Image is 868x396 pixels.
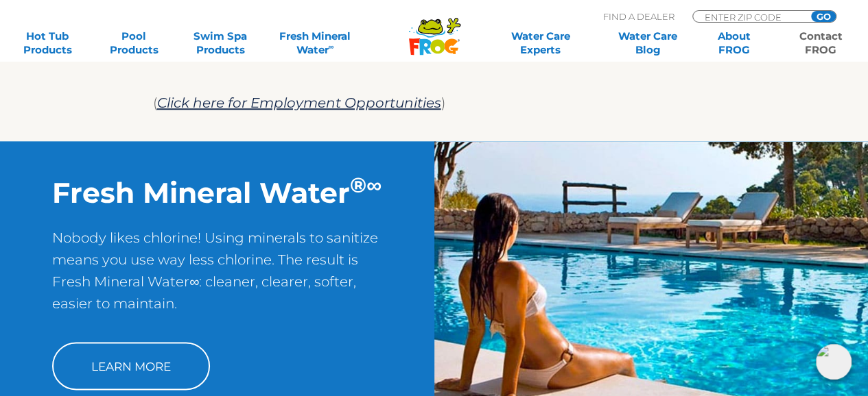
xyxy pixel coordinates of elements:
[329,42,334,51] sup: ∞
[14,29,81,57] a: Hot TubProducts
[187,29,254,57] a: Swim SpaProducts
[100,29,167,57] a: PoolProducts
[153,92,716,114] p: ( )
[614,29,681,57] a: Water CareBlog
[811,11,836,22] input: GO
[603,10,675,23] p: Find A Dealer
[52,342,210,390] a: Learn More
[273,29,357,57] a: Fresh MineralWater∞
[52,227,382,328] p: Nobody likes chlorine! Using minerals to sanitize means you use way less chlorine. The result is ...
[157,95,441,111] a: Click here for Employment Opportunities
[701,29,768,57] a: AboutFROG
[350,172,382,198] sup: ®∞
[787,29,854,57] a: ContactFROG
[52,175,382,210] h2: Fresh Mineral Water
[486,29,595,57] a: Water CareExperts
[816,344,852,380] img: openIcon
[703,11,796,23] input: Zip Code Form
